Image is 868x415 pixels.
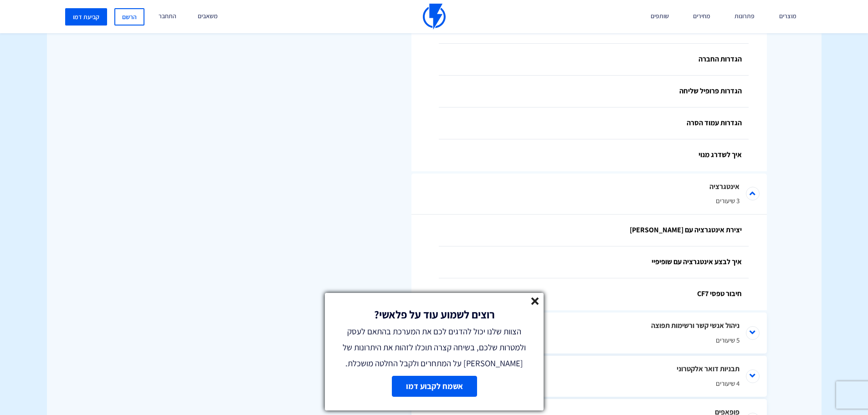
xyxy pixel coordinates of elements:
[411,313,767,354] li: ניהול אנשי קשר ורשימות תפוצה
[439,108,749,139] a: הגדרות עמוד הסרה
[439,246,749,278] a: איך לבצע אינטגרציה עם שופיפיי
[439,379,740,388] span: 4 שיעורים
[439,335,740,345] span: 5 שיעורים
[439,139,749,171] a: איך לשדרג מנוי
[411,356,767,397] li: תבניות דואר אלקטרוני
[411,174,767,215] li: אינטגרציה
[439,215,749,246] a: יצירת אינטגרציה עם [PERSON_NAME]
[439,44,749,76] a: הגדרות החברה
[439,278,749,310] a: חיבור טפסי CF7
[439,76,749,108] a: הגדרות פרופיל שליחה
[65,8,107,26] a: קביעת דמו
[439,196,740,205] span: 3 שיעורים
[114,8,144,26] a: הרשם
